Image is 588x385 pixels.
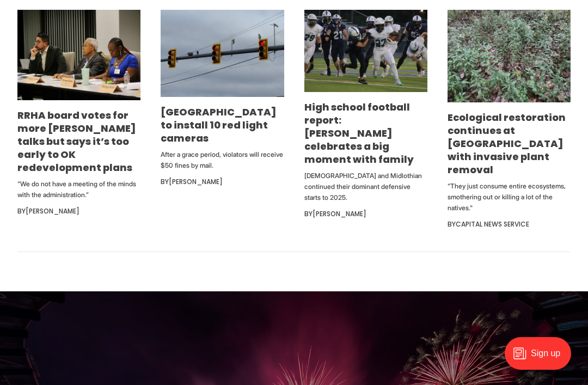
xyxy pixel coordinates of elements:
div: By [161,175,284,188]
a: [PERSON_NAME] [26,206,79,216]
a: RRHA board votes for more [PERSON_NAME] talks but says it’s too early to OK redevelopment plans [17,108,136,174]
p: [DEMOGRAPHIC_DATA] and Midlothian continued their dominant defensive starts to 2025. [304,170,427,203]
p: After a grace period, violators will receive $50 fines by mail. [161,149,284,171]
img: Richmond to install 10 red light cameras [161,10,284,97]
a: [PERSON_NAME] [169,177,223,186]
a: [PERSON_NAME] [313,209,366,218]
iframe: portal-trigger [495,332,588,385]
p: “We do not have a meeting of the minds with the administration.” [17,179,140,200]
a: Ecological restoration continues at [GEOGRAPHIC_DATA] with invasive plant removal [448,111,566,176]
a: Capital News Service [456,219,529,229]
a: [GEOGRAPHIC_DATA] to install 10 red light cameras [161,105,277,145]
div: By [304,207,427,221]
p: “They just consume entire ecosystems, smothering out or killing a lot of the natives." [448,181,571,213]
div: By [17,205,140,218]
img: RRHA board votes for more Gilpin talks but says it’s too early to OK redevelopment plans [17,10,140,100]
img: High school football report: Atlee's Dewey celebrates a big moment with family [304,10,427,92]
img: Ecological restoration continues at Chapel Island with invasive plant removal [448,10,571,102]
a: High school football report: [PERSON_NAME] celebrates a big moment with family [304,100,414,166]
div: By [448,218,571,231]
